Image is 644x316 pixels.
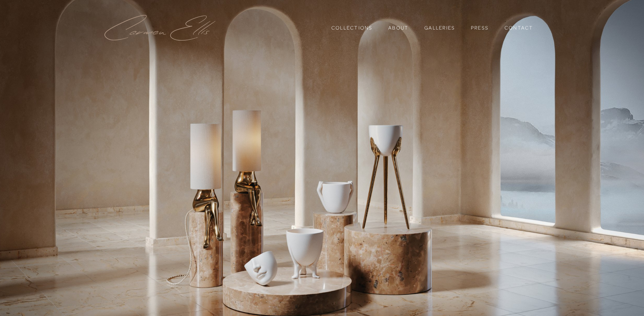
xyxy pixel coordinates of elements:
a: About [388,24,408,31]
a: Galleries [424,24,455,31]
a: Contact [505,22,533,34]
img: Carmen Ellis Studio [104,15,215,41]
a: Press [471,22,489,34]
a: Collections [331,22,373,34]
